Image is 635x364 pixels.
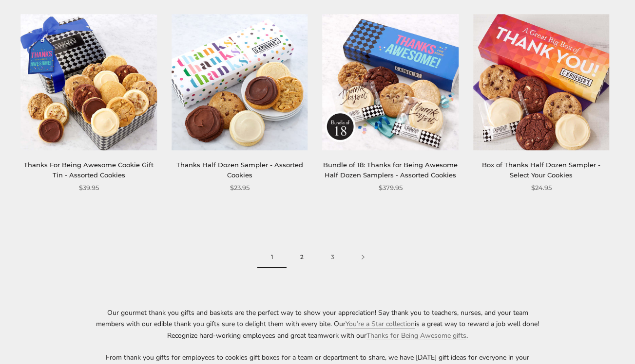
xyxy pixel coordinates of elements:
[346,319,415,329] a: You’re a Star collection
[531,183,552,193] span: $24.95
[473,15,609,150] img: Box of Thanks Half Dozen Sampler - Select Your Cookies
[94,307,542,341] p: Our gourmet thank you gifts and baskets are the perfect way to show your appreciation! Say thank ...
[172,15,308,150] img: Thanks Half Dozen Sampler - Assorted Cookies
[24,161,154,179] a: Thanks For Being Awesome Cookie Gift Tin - Assorted Cookies
[379,183,403,193] span: $379.95
[8,327,101,356] iframe: Sign Up via Text for Offers
[21,15,157,150] img: Thanks For Being Awesome Cookie Gift Tin - Assorted Cookies
[317,246,348,268] a: 3
[230,183,250,193] span: $23.95
[322,15,458,150] img: Bundle of 18: Thanks for Being Awesome Half Dozen Samplers - Assorted Cookies
[176,161,303,179] a: Thanks Half Dozen Sampler - Assorted Cookies
[323,161,458,179] a: Bundle of 18: Thanks for Being Awesome Half Dozen Samplers - Assorted Cookies
[287,246,317,268] a: 2
[348,246,378,268] a: Next page
[79,183,99,193] span: $39.95
[366,331,466,340] a: Thanks for Being Awesome gifts
[482,161,600,179] a: Box of Thanks Half Dozen Sampler - Select Your Cookies
[257,246,287,268] span: 1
